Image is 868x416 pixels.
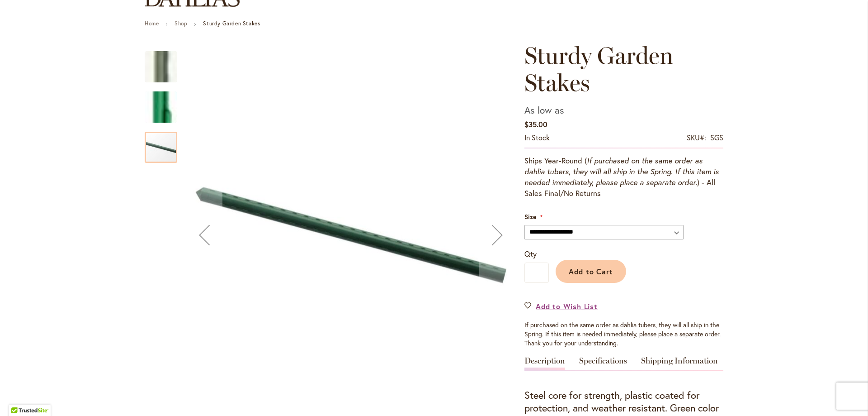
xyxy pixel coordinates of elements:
span: Add to Wish List [536,301,598,311]
button: Add to Cart [556,260,626,283]
span: $35.00 [524,120,547,129]
strong: SKU [687,133,706,142]
img: Sturdy Garden Stakes [193,145,509,325]
span: Size [524,212,536,221]
a: Description [524,357,565,370]
div: Sturdy Garden Stakes [145,42,186,82]
p: Ships Year-Round ( ) - All Sales Final/No Returns [524,155,723,199]
div: If purchased on the same order as dahlia tubers, they will all ship in the Spring. If this item i... [524,320,723,348]
span: Qty [524,249,537,258]
img: Sturdy Garden Stakes [145,14,177,201]
span: Add to Cart [569,267,613,276]
div: Sturdy Garden Stakes [145,82,186,123]
a: Specifications [579,357,627,370]
div: Availability [524,133,550,143]
span: In stock [524,133,550,142]
a: Add to Wish List [524,301,598,311]
a: Shipping Information [641,357,718,370]
iframe: Launch Accessibility Center [7,384,32,409]
a: Home [145,20,159,27]
a: Shop [175,20,187,27]
span: Sturdy Garden Stakes [524,41,673,97]
i: If purchased on the same order as dahlia tubers, they will all ship in the Spring. If this item i... [524,156,719,187]
div: SGS [710,133,723,143]
strong: Sturdy Garden Stakes [203,20,260,27]
div: Sturdy Garden Stakes [145,123,177,163]
span: As low as [524,103,564,117]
